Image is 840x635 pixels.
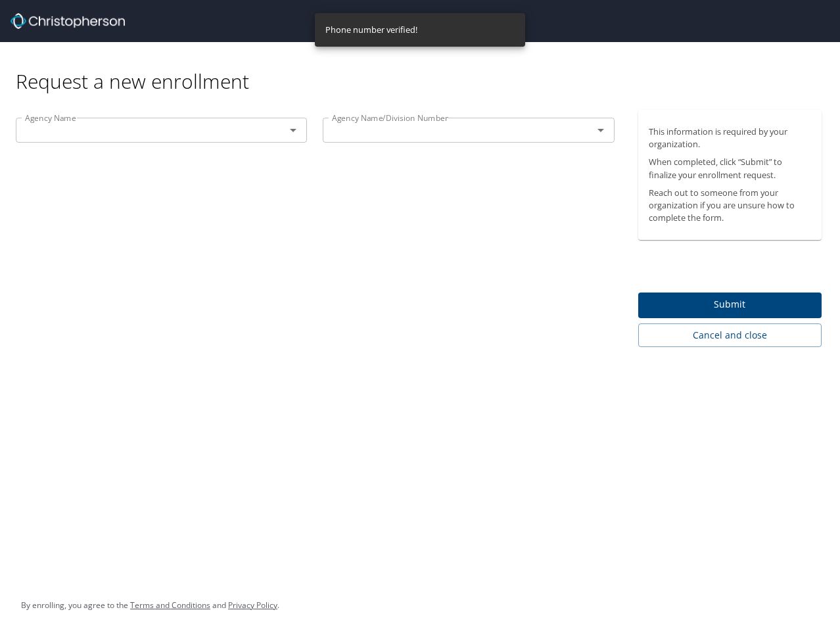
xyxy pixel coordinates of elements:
[16,42,832,94] div: Request a new enrollment
[649,187,812,225] p: Reach out to someone from your organization if you are unsure how to complete the form.
[130,600,210,611] a: Terms and Conditions
[21,589,279,622] div: By enrolling, you agree to the and .
[649,126,812,151] p: This information is required by your organization.
[284,121,302,139] button: Open
[325,17,417,43] div: Phone number verified!
[649,156,812,181] p: When completed, click “Submit” to finalize your enrollment request.
[649,296,812,313] span: Submit
[592,121,610,139] button: Open
[638,293,822,318] button: Submit
[649,327,812,344] span: Cancel and close
[638,323,822,348] button: Cancel and close
[11,13,125,29] img: cbt logo
[228,600,277,611] a: Privacy Policy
